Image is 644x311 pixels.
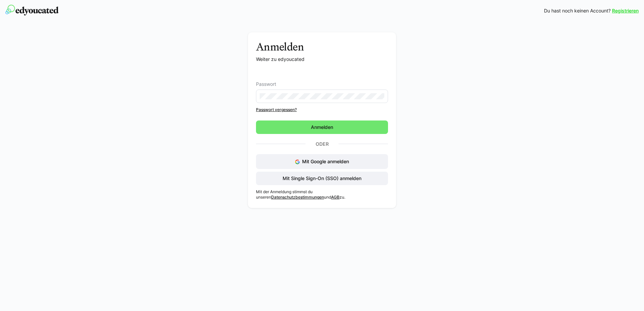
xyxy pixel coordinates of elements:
[256,56,388,63] p: Weiter zu edyoucated
[271,195,324,200] a: Datenschutzbestimmungen
[302,159,349,164] span: Mit Google anmelden
[282,175,362,182] span: Mit Single Sign-On (SSO) anmelden
[256,189,388,200] p: Mit der Anmeldung stimmst du unseren und zu.
[256,40,388,53] h3: Anmelden
[544,7,611,14] span: Du hast noch keinen Account?
[5,5,59,15] img: edyoucated
[305,139,339,149] p: Oder
[310,124,334,131] span: Anmelden
[256,172,388,185] button: Mit Single Sign-On (SSO) anmelden
[256,154,388,169] button: Mit Google anmelden
[256,107,388,112] a: Passwort vergessen?
[256,120,388,134] button: Anmelden
[331,195,340,200] a: AGB
[256,81,276,87] span: Passwort
[612,7,639,14] a: Registrieren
